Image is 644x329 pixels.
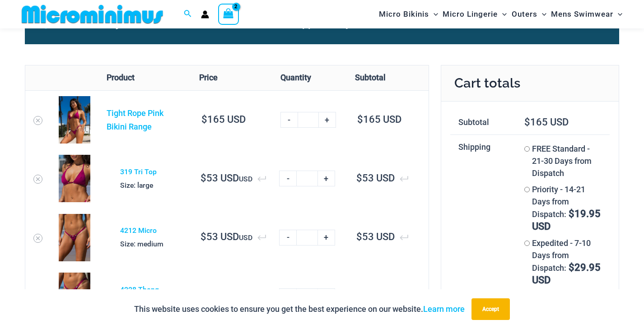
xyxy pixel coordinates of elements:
[120,179,184,192] p: large
[522,289,602,325] p: Shipping options will be updated during checkout.
[198,233,265,242] span: USD
[201,114,207,125] span: $
[18,4,167,24] img: MM SHOP LOGO FLAT
[443,3,498,26] span: Micro Lingerie
[201,231,206,242] span: $
[59,273,90,320] img: Tight Rope Pink 4228 Thong 01
[532,238,601,285] label: Expedited - 7-10 Days from Dispatch:
[318,230,335,246] a: +
[201,172,239,184] bdi: 53 USD
[512,3,537,26] span: Outers
[509,3,549,26] a: OutersMenu ToggleMenu Toggle
[356,231,362,242] span: $
[201,10,209,19] a: Account icon link
[279,230,296,246] a: -
[498,3,507,26] span: Menu Toggle
[120,167,157,176] a: 319 Tri Top
[134,302,465,316] p: This website uses cookies to ensure you get the best experience on our website.
[272,65,347,90] th: Quantity
[59,96,90,144] img: Tight Rope Pink 319 Top 4228 Thong 05
[524,116,569,128] bdi: 165 USD
[537,3,546,26] span: Menu Toggle
[524,116,530,128] span: $
[440,3,509,26] a: Micro LingerieMenu ToggleMenu Toggle
[356,231,395,242] bdi: 53 USD
[357,114,363,125] span: $
[280,112,298,128] a: -
[59,155,90,202] img: Tight Rope Pink 319 Top 01
[59,214,90,261] img: Tight Rope Pink 319 4212 Micro 01
[201,114,246,125] bdi: 165 USD
[379,3,429,26] span: Micro Bikinis
[298,112,319,128] input: Product quantity
[120,237,184,251] p: medium
[218,4,239,24] a: View Shopping Cart, 2 items
[423,304,465,314] a: Learn more
[613,3,622,26] span: Menu Toggle
[377,3,440,26] a: Micro BikinisMenu ToggleMenu Toggle
[441,65,619,102] h2: Cart totals
[551,3,613,26] span: Mens Swimwear
[120,226,157,235] a: 4212 Micro
[356,172,362,184] span: $
[279,288,296,304] a: -
[357,114,401,125] bdi: 165 USD
[33,234,42,243] a: Remove 4212 Micro from cart
[296,171,317,186] input: Product quantity
[296,230,317,246] input: Product quantity
[33,175,42,184] a: Remove 319 Tri Top from cart
[532,144,592,178] label: FREE Standard - 21-30 Days from Dispatch
[569,208,574,219] span: $
[120,179,135,192] dt: Size:
[296,288,317,304] input: Product quantity
[98,65,191,90] th: Product
[347,65,429,90] th: Subtotal
[198,175,265,183] span: USD
[429,3,438,26] span: Menu Toggle
[120,285,159,294] a: 4228 Thong
[120,237,135,251] dt: Size:
[375,1,626,27] nav: Site Navigation
[201,231,239,242] bdi: 53 USD
[471,298,510,320] button: Accept
[107,108,163,131] a: Tight Rope Pink Bikini Range
[450,111,514,134] th: Subtotal
[318,288,335,304] a: +
[318,171,335,186] a: +
[33,116,42,125] a: Remove Tight Rope Pink Bikini Range from cart
[319,112,336,128] a: +
[356,172,395,184] bdi: 53 USD
[191,65,272,90] th: Price
[184,9,192,20] a: Search icon link
[532,185,601,232] label: Priority - 14-21 Days from Dispatch:
[569,262,574,273] span: $
[103,17,252,29] strong: Buy 3 Bikinis Get 1 Free Knicker
[201,172,206,184] span: $
[279,171,296,186] a: -
[549,3,625,26] a: Mens SwimwearMenu ToggleMenu Toggle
